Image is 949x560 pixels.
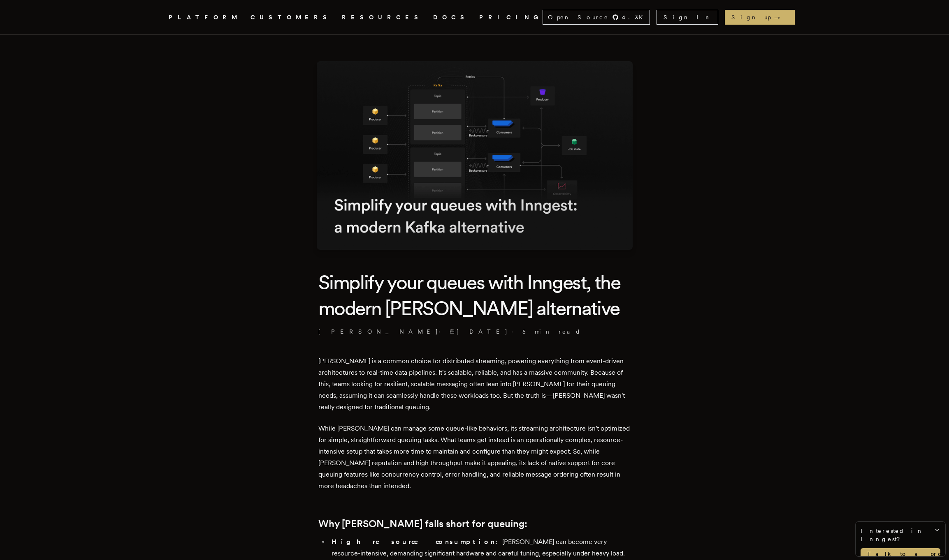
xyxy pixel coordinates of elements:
[861,527,940,543] span: Interested in Inngest?
[522,327,581,336] span: 5 min read
[251,12,332,23] a: CUSTOMERS
[657,10,718,25] a: Sign In
[318,327,631,336] p: [PERSON_NAME] · ·
[433,12,469,23] a: DOCS
[318,518,631,530] h2: Why [PERSON_NAME] falls short for queuing:
[774,13,788,21] span: →
[318,423,631,492] p: While [PERSON_NAME] can manage some queue-like behaviors, its streaming architecture isn't optimi...
[622,13,648,21] span: 4.3 K
[317,61,633,250] img: Featured image for Simplify your queues with Inngest, the modern Kafka alternative blog post
[318,355,631,413] p: [PERSON_NAME] is a common choice for distributed streaming, powering everything from event-driven...
[450,327,508,336] span: [DATE]
[479,12,543,23] a: PRICING
[318,270,631,321] h1: Simplify your queues with Inngest, the modern [PERSON_NAME] alternative
[861,548,940,560] a: Talk to a product expert
[332,538,502,546] strong: High resource consumption:
[548,13,609,21] span: Open Source
[725,10,795,25] a: Sign up
[169,12,241,23] button: PLATFORM
[342,12,423,23] button: RESOURCES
